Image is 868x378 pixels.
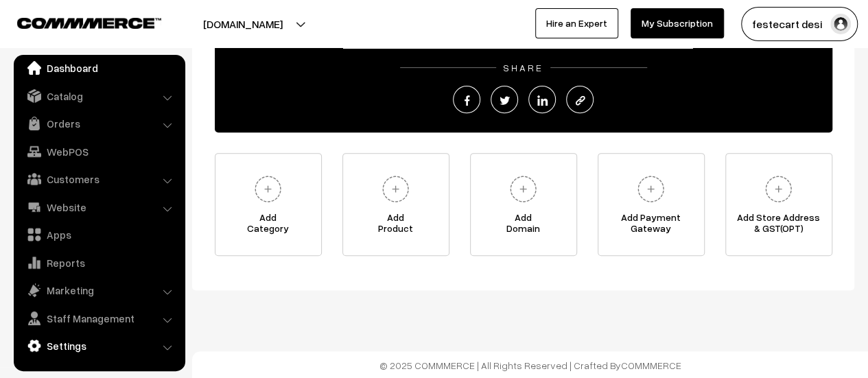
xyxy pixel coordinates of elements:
[155,7,331,41] button: [DOMAIN_NAME]
[215,153,322,256] a: AddCategory
[598,153,705,256] a: Add PaymentGateway
[535,8,618,38] a: Hire an Expert
[17,250,180,275] a: Reports
[632,170,670,208] img: plus.svg
[830,14,851,34] img: user
[17,18,161,28] img: COMMMERCE
[377,170,414,208] img: plus.svg
[17,222,180,247] a: Apps
[496,62,550,73] span: SHARE
[471,212,576,239] span: Add Domain
[17,278,180,303] a: Marketing
[17,84,180,108] a: Catalog
[17,14,137,30] a: COMMMERCE
[17,167,180,191] a: Customers
[470,153,577,256] a: AddDomain
[621,359,681,371] a: COMMMERCE
[17,139,180,164] a: WebPOS
[17,195,180,220] a: Website
[17,306,180,331] a: Staff Management
[17,333,180,358] a: Settings
[215,212,321,239] span: Add Category
[17,56,180,80] a: Dashboard
[17,111,180,136] a: Orders
[598,212,704,239] span: Add Payment Gateway
[726,212,832,239] span: Add Store Address & GST(OPT)
[725,153,832,256] a: Add Store Address& GST(OPT)
[342,153,449,256] a: AddProduct
[249,170,287,208] img: plus.svg
[760,170,797,208] img: plus.svg
[343,212,449,239] span: Add Product
[741,7,858,41] button: festecart desi
[631,8,724,38] a: My Subscription
[504,170,542,208] img: plus.svg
